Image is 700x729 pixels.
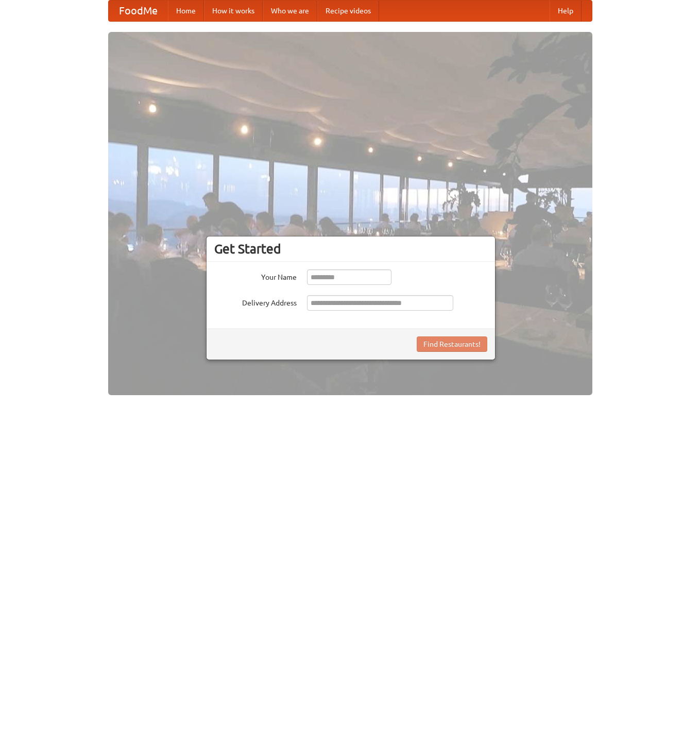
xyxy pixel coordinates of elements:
[263,1,317,21] a: Who we are
[109,1,168,21] a: FoodMe
[214,269,297,282] label: Your Name
[417,336,487,352] button: Find Restaurants!
[204,1,263,21] a: How it works
[550,1,582,21] a: Help
[214,241,487,257] h3: Get Started
[168,1,204,21] a: Home
[317,1,379,21] a: Recipe videos
[214,295,297,308] label: Delivery Address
